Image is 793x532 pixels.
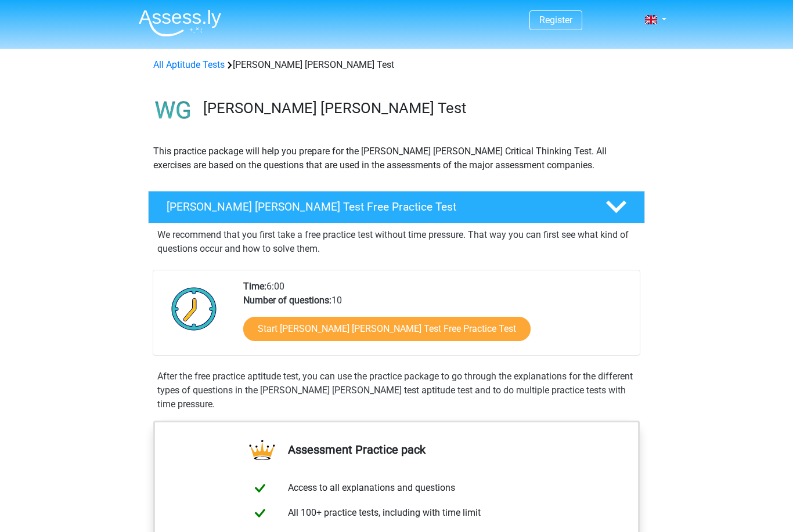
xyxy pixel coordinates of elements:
[153,144,640,172] p: This practice package will help you prepare for the [PERSON_NAME] [PERSON_NAME] Critical Thinking...
[235,280,639,355] div: 6:00 10
[243,295,331,306] b: Number of questions:
[149,58,644,72] div: [PERSON_NAME] [PERSON_NAME] Test
[157,228,636,256] p: We recommend that you first take a free practice test without time pressure. That way you can fir...
[243,281,266,292] b: Time:
[203,99,636,117] h3: [PERSON_NAME] [PERSON_NAME] Test
[153,59,225,70] a: All Aptitude Tests
[539,15,572,26] a: Register
[149,86,198,135] img: watson glaser test
[139,9,221,37] img: Assessly
[167,200,587,213] h4: [PERSON_NAME] [PERSON_NAME] Test Free Practice Test
[143,191,650,223] a: [PERSON_NAME] [PERSON_NAME] Test Free Practice Test
[243,317,531,341] a: Start [PERSON_NAME] [PERSON_NAME] Test Free Practice Test
[153,370,640,411] div: After the free practice aptitude test, you can use the practice package to go through the explana...
[165,280,224,338] img: Clock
